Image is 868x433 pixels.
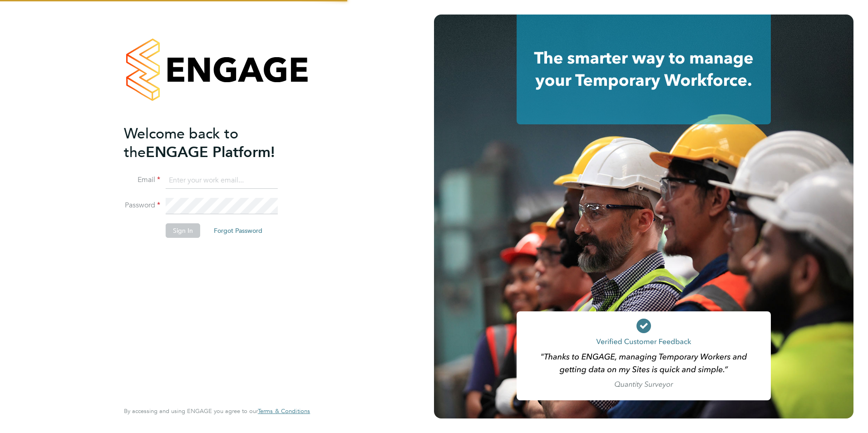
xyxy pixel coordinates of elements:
button: Forgot Password [207,223,270,238]
a: Terms & Conditions [258,408,310,415]
h2: ENGAGE Platform! [124,124,301,162]
input: Enter your work email... [166,172,278,189]
label: Password [124,201,160,210]
span: Welcome back to the [124,125,238,161]
button: Sign In [166,223,200,238]
span: By accessing and using ENGAGE you agree to our [124,407,310,415]
label: Email [124,175,160,185]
